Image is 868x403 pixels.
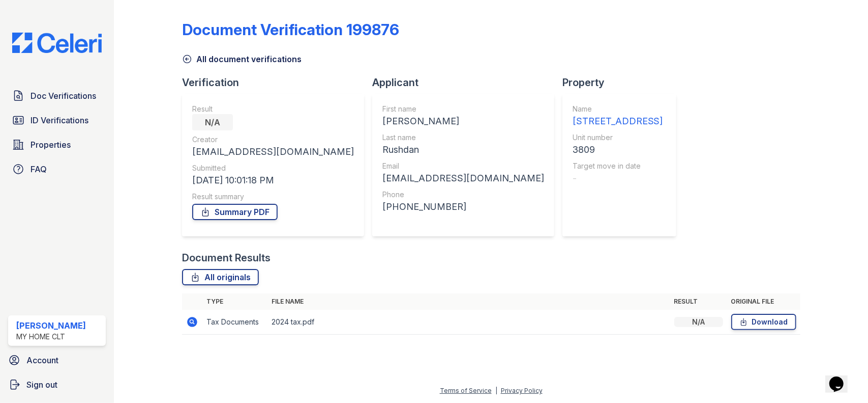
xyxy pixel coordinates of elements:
[382,114,544,128] div: [PERSON_NAME]
[573,143,663,157] div: 3809
[4,350,110,370] a: Account
[192,192,354,202] div: Result summary
[192,135,354,145] div: Creator
[202,310,267,335] td: Tax Documents
[31,163,47,175] span: FAQ
[382,143,544,157] div: Rushdan
[182,251,271,265] div: Document Results
[31,90,96,102] span: Doc Verifications
[267,310,670,335] td: 2024 tax.pdf
[192,204,278,220] a: Summary PDF
[192,104,354,114] div: Result
[8,135,106,155] a: Properties
[26,354,58,366] span: Account
[4,374,110,395] a: Sign out
[562,75,684,90] div: Property
[727,293,800,310] th: Original file
[8,110,106,130] a: ID Verifications
[182,75,372,90] div: Verification
[182,20,399,39] div: Document Verification 199876
[31,114,88,126] span: ID Verifications
[573,171,663,185] div: -
[573,161,663,171] div: Target move in date
[4,33,110,53] img: CE_Logo_Blue-a8612792a0a2168367f1c8372b55b34899dd931a85d93a1a3d3e32e68fde9ad4.png
[382,200,544,214] div: [PHONE_NUMBER]
[192,173,354,187] div: [DATE] 10:01:18 PM
[670,293,727,310] th: Result
[8,86,106,106] a: Doc Verifications
[573,114,663,128] div: [STREET_ADDRESS]
[182,53,302,65] a: All document verifications
[501,387,543,394] a: Privacy Policy
[8,159,106,179] a: FAQ
[382,132,544,143] div: Last name
[382,171,544,185] div: [EMAIL_ADDRESS][DOMAIN_NAME]
[192,114,233,130] div: N/A
[825,362,858,393] iframe: chat widget
[573,132,663,143] div: Unit number
[202,293,267,310] th: Type
[382,161,544,171] div: Email
[192,145,354,159] div: [EMAIL_ADDRESS][DOMAIN_NAME]
[372,75,562,90] div: Applicant
[31,139,71,151] span: Properties
[674,317,723,327] div: N/A
[573,104,663,114] div: Name
[16,332,86,342] div: My Home CLT
[382,104,544,114] div: First name
[192,163,354,173] div: Submitted
[731,314,796,330] a: Download
[16,319,86,332] div: [PERSON_NAME]
[26,379,57,391] span: Sign out
[495,387,497,394] div: |
[182,269,259,285] a: All originals
[440,387,492,394] a: Terms of Service
[267,293,670,310] th: File name
[573,104,663,128] a: Name [STREET_ADDRESS]
[382,190,544,200] div: Phone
